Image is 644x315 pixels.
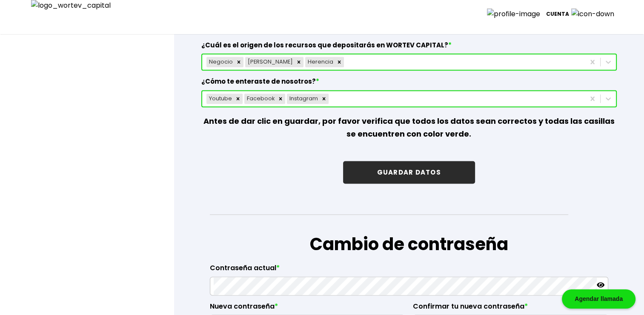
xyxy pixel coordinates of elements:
[276,93,285,104] div: Remove Facebook
[335,57,344,67] div: Remove Herencia
[294,57,303,67] div: Remove Sueldo
[203,116,615,139] b: Antes de dar clic en guardar, por favor verifica que todos los datos sean correctos y todas las c...
[206,93,233,104] div: Youtube
[233,93,243,104] div: Remove Youtube
[206,57,234,67] div: Negocio
[546,8,569,20] p: Cuenta
[413,302,608,315] label: Confirmar tu nueva contraseña
[305,57,335,67] div: Herencia
[487,9,546,19] img: profile-image
[562,289,635,309] div: Agendar llamada
[287,93,319,104] div: Instagram
[210,302,405,315] label: Nueva contraseña
[210,264,608,277] label: Contraseña actual
[569,9,620,19] img: icon-down
[245,57,294,67] div: [PERSON_NAME]
[244,93,276,104] div: Facebook
[201,77,617,90] label: ¿Cómo te enteraste de nosotros?
[201,41,617,54] label: ¿Cuál es el origen de los recursos que depositarás en WORTEV CAPITAL?
[210,231,608,257] h1: Cambio de contraseña
[234,57,243,67] div: Remove Negocio
[343,161,475,184] button: GUARDAR DATOS
[319,93,329,104] div: Remove Instagram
